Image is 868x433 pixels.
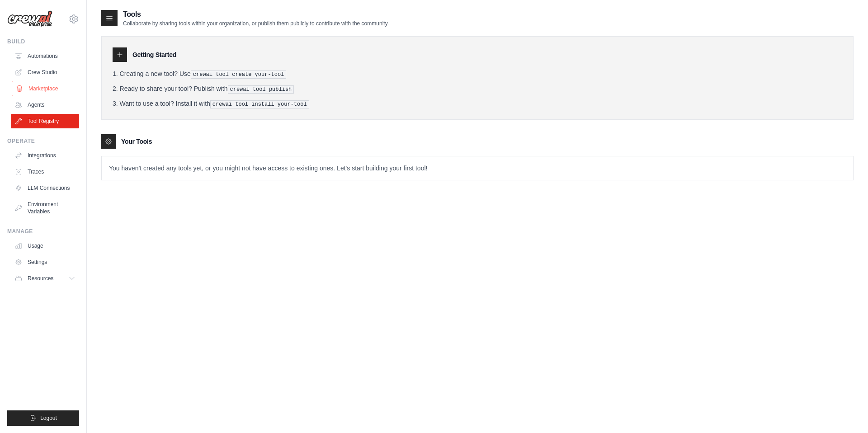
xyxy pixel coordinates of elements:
div: Manage [7,228,79,235]
img: Logo [7,10,52,28]
a: Environment Variables [11,197,79,219]
a: Usage [11,239,79,253]
li: Creating a new tool? Use [113,69,842,79]
a: Traces [11,165,79,179]
span: Logout [40,414,57,422]
pre: crewai tool create your-tool [191,71,287,79]
h2: Tools [123,9,389,20]
a: Automations [11,49,79,63]
li: Ready to share your tool? Publish with [113,84,842,94]
h3: Getting Started [132,50,176,59]
p: Collaborate by sharing tools within your organization, or publish them publicly to contribute wit... [123,20,389,27]
p: You haven't created any tools yet, or you might not have access to existing ones. Let's start bui... [102,156,853,180]
div: Operate [7,137,79,145]
pre: crewai tool install your-tool [210,100,309,108]
h3: Your Tools [121,137,152,146]
span: Resources [28,275,53,282]
a: Settings [11,255,79,269]
a: Integrations [11,148,79,163]
button: Resources [11,271,79,286]
a: LLM Connections [11,181,79,195]
pre: crewai tool publish [228,85,294,94]
a: Crew Studio [11,65,79,80]
button: Logout [7,410,79,426]
div: Build [7,38,79,45]
a: Agents [11,98,79,112]
a: Tool Registry [11,114,79,128]
li: Want to use a tool? Install it with [113,99,842,108]
a: Marketplace [12,81,80,96]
